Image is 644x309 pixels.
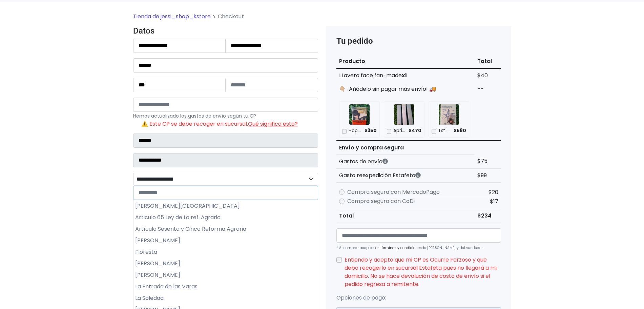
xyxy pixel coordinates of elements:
td: $40 [475,68,501,82]
td: $75 [475,154,501,168]
img: Hope on the street [349,104,370,125]
img: Txt Minisode 3 con preventa [439,104,459,125]
i: Estafeta cobra este monto extra por ser un CP de difícil acceso [415,172,421,178]
label: Compra segura con CoDi [347,197,415,205]
a: Tienda de jessi_shop_kstore [133,13,211,20]
label: Compra segura con MercadoPago [347,188,440,196]
img: April Cotton 97 [394,104,414,125]
p: April Cotton 97 [393,127,406,134]
th: Producto [336,55,475,68]
li: Floresta [133,246,318,258]
td: $99 [475,168,501,182]
li: [PERSON_NAME] [133,258,318,269]
span: $20 [489,188,498,196]
td: -- [475,82,501,96]
span: $470 [409,127,421,134]
small: Hemos actualizado los gastos de envío según tu CP [133,112,256,119]
th: Total [336,209,475,223]
li: [PERSON_NAME][GEOGRAPHIC_DATA] [133,200,318,212]
strong: x1 [402,71,407,79]
span: $580 [454,127,466,134]
p: Hope on the street [349,127,362,134]
h4: Datos [133,26,318,36]
a: Qué significa esto? [248,120,298,128]
span: $17 [490,198,498,205]
li: Checkout [211,13,244,21]
li: [PERSON_NAME] [133,269,318,281]
a: los términos y condiciones [374,245,422,250]
td: LLavero face fan-made [336,68,475,82]
label: Entiendo y acepto que mi CP es Ocurre Forzoso y que debo recogerlo en sucursal Estafeta pues no l... [345,256,501,288]
p: Txt Minisode 3 con preventa [438,127,451,134]
span: $350 [365,127,377,134]
li: La Entrada de las Varas [133,281,318,292]
i: Los gastos de envío dependen de códigos postales. ¡Te puedes llevar más productos en un solo envío ! [382,159,388,164]
th: Envío y compra segura [336,141,475,155]
p: * Al comprar aceptas de [PERSON_NAME] y del vendedor [336,245,501,250]
nav: breadcrumb [133,13,511,26]
h4: Tu pedido [336,36,501,46]
li: Articulo 65 Ley de La ref. Agraria [133,212,318,223]
p: Opciones de pago: [336,294,501,302]
li: [PERSON_NAME] [133,235,318,246]
p: ⚠️ Este CP se debe recoger en sucursal. [141,120,318,128]
th: Gastos de envío [336,154,475,168]
th: Gasto reexpedición Estafeta [336,168,475,182]
th: Total [475,55,501,68]
li: Artículo Sesenta y Cinco Reforma Agraria [133,223,318,235]
td: 👇🏼 ¡Añádelo sin pagar más envío! 🚚 [336,82,475,96]
li: La Soledad [133,292,318,304]
td: $234 [475,209,501,223]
